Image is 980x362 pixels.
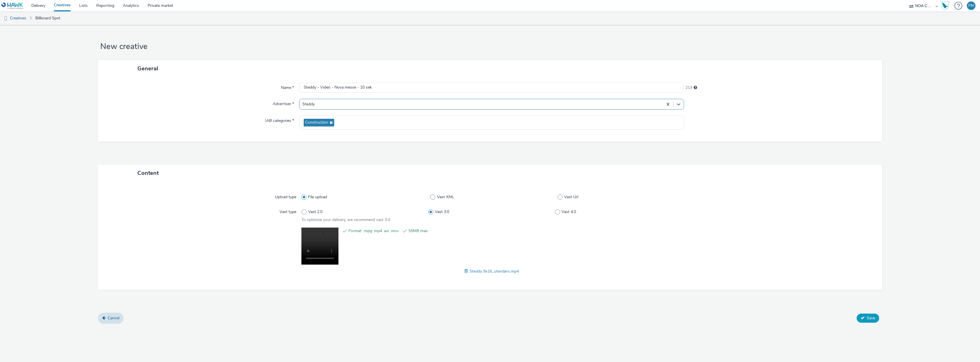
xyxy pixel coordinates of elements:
span: Format: .mpg .mp4 .avi .mov [348,228,399,234]
h1: New creative [98,41,882,52]
span: General [137,65,158,72]
label: Advertiser * [270,99,296,107]
label: Name * [279,83,296,91]
span: Content [137,169,159,177]
span: 50MB max [409,228,459,234]
span: Vast 2.0 [308,209,322,215]
span: 219 [685,85,692,91]
a: Hawk Academy [941,1,952,10]
span: Steddy 9x16_utendørs.mp4 [469,269,519,274]
div: FM [968,1,974,10]
input: Name [299,83,684,93]
span: Vast 4.0 [562,209,576,215]
span: Vast Url [564,194,578,200]
a: Billboard Spot [32,11,63,25]
span: File upload [308,194,327,200]
img: undefined Logo [1,2,23,9]
span: Cancel [108,315,119,321]
span: Save [867,315,875,321]
a: Cancel [98,313,124,324]
button: Save [857,314,879,323]
label: Vast type [277,207,299,215]
label: IAB categories * [263,116,296,124]
div: Maximum 255 characters [694,85,697,91]
span: Vast XML [437,194,454,200]
span: To optimize your delivery, we recommend vast 3.0 [301,217,390,222]
label: Upload type [273,192,299,200]
img: Hawk Academy [941,1,949,10]
span: Vast 3.0 [435,209,449,215]
span: Construction [305,120,328,125]
img: dooh [3,16,9,21]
